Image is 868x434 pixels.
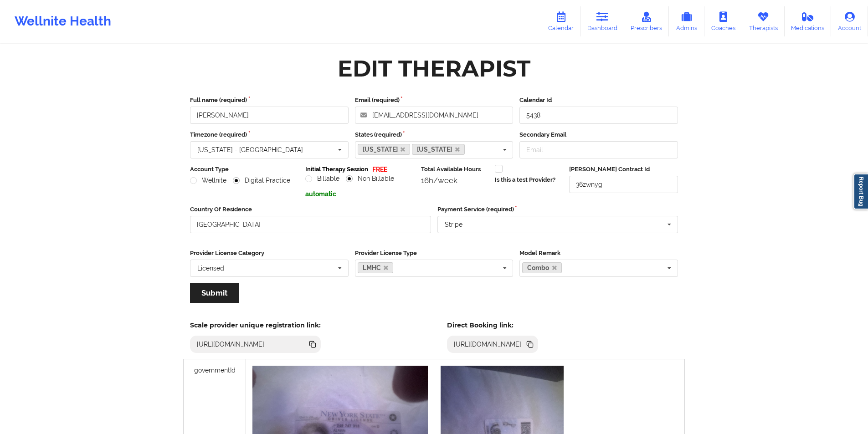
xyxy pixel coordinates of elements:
label: Payment Service (required) [437,205,678,214]
div: [US_STATE] - [GEOGRAPHIC_DATA] [197,147,303,153]
label: Model Remark [519,249,678,258]
a: LMHC [358,262,394,273]
label: States (required) [355,130,514,139]
a: Report Bug [853,174,868,209]
label: Wellnite [190,177,226,184]
a: [US_STATE] [358,144,411,155]
input: Full name [190,107,349,124]
input: Calendar Id [519,107,678,124]
div: Licensed [197,265,224,271]
input: Deel Contract Id [569,176,678,193]
h5: Scale provider unique registration link: [190,321,321,329]
label: Full name (required) [190,96,349,105]
a: Combo [522,262,562,273]
label: Digital Practice [233,177,290,184]
label: Account Type [190,165,299,174]
div: Edit Therapist [338,54,530,83]
p: FREE [372,165,387,174]
label: Total Available Hours [421,165,488,174]
label: Timezone (required) [190,130,349,139]
a: Medications [785,6,832,36]
label: Calendar Id [519,96,678,105]
a: Therapists [742,6,785,36]
h5: Direct Booking link: [447,321,539,329]
label: Country Of Residence [190,205,431,214]
input: Email [519,141,678,158]
label: Secondary Email [519,130,678,139]
div: [URL][DOMAIN_NAME] [450,340,525,349]
div: 16h/week [421,176,488,185]
label: Initial Therapy Session [305,165,368,174]
button: Submit [190,283,239,303]
div: Stripe [445,221,462,228]
label: Non Billable [346,175,394,183]
label: Email (required) [355,96,514,105]
label: Provider License Category [190,249,349,258]
input: Email address [355,107,514,124]
label: Provider License Type [355,249,514,258]
div: [URL][DOMAIN_NAME] [193,340,268,349]
a: Coaches [704,6,742,36]
a: [US_STATE] [412,144,465,155]
a: Admins [669,6,704,36]
a: Calendar [541,6,580,36]
a: Account [831,6,868,36]
label: Billable [305,175,339,183]
label: [PERSON_NAME] Contract Id [569,165,678,174]
label: Is this a test Provider? [495,175,555,184]
a: Prescribers [624,6,669,36]
p: automatic [305,189,414,199]
a: Dashboard [580,6,624,36]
